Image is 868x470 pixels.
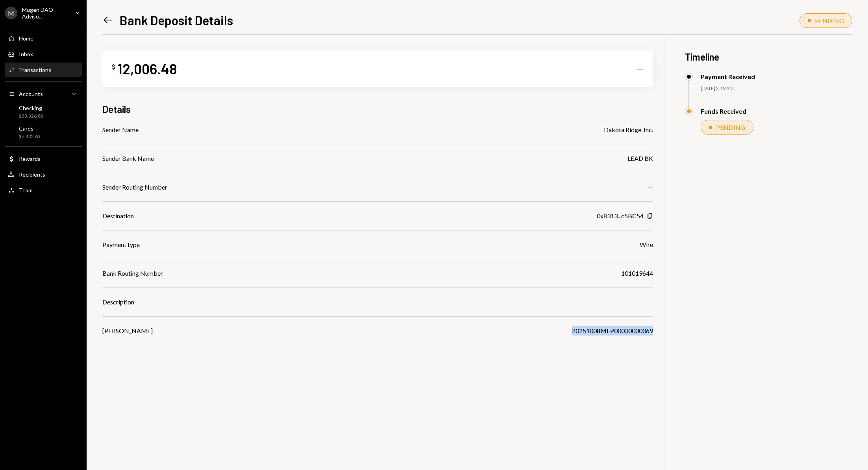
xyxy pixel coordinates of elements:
[636,63,644,74] div: —
[815,17,844,24] div: PENDING
[102,297,134,307] div: Description
[621,269,653,278] div: 101019644
[112,63,116,71] div: $
[5,123,82,142] a: Cards$7,432.63
[102,154,154,163] div: Sender Bank Name
[19,105,43,111] div: Checking
[22,6,68,20] div: Mugen DAO Adviso...
[19,35,33,42] div: Home
[648,182,653,192] div: —
[685,50,852,63] h3: Timeline
[120,12,233,28] h1: Bank Deposit Details
[102,240,140,249] div: Payment type
[19,125,41,132] div: Cards
[5,7,17,19] div: M
[716,123,745,131] div: PENDING
[19,171,45,178] div: Recipients
[19,187,33,194] div: Team
[640,240,653,249] div: Wire
[19,66,51,73] div: Transactions
[5,31,82,45] a: Home
[5,47,82,61] a: Inbox
[627,154,653,163] div: LEAD BK
[117,60,177,77] div: 12,006.48
[19,133,41,140] div: $7,432.63
[604,125,653,135] div: Dakota Ridge, Inc.
[5,167,82,181] a: Recipients
[19,113,43,120] div: $33,326.83
[5,183,82,197] a: Team
[5,87,82,101] a: Accounts
[102,269,163,278] div: Bank Routing Number
[19,90,43,97] div: Accounts
[5,63,82,77] a: Transactions
[5,151,82,166] a: Rewards
[5,102,82,121] a: Checking$33,326.83
[701,107,746,115] div: Funds Received
[701,85,852,92] div: [DATE] 3:19 AM
[572,326,653,335] div: 20251008MFP00030000069
[19,51,33,57] div: Inbox
[102,103,131,116] h3: Details
[102,125,139,135] div: Sender Name
[102,182,167,192] div: Sender Routing Number
[597,211,644,221] div: 0x8313...c5BC54
[102,326,153,335] div: [PERSON_NAME]
[102,211,134,221] div: Destination
[19,155,41,162] div: Rewards
[701,73,755,80] div: Payment Received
